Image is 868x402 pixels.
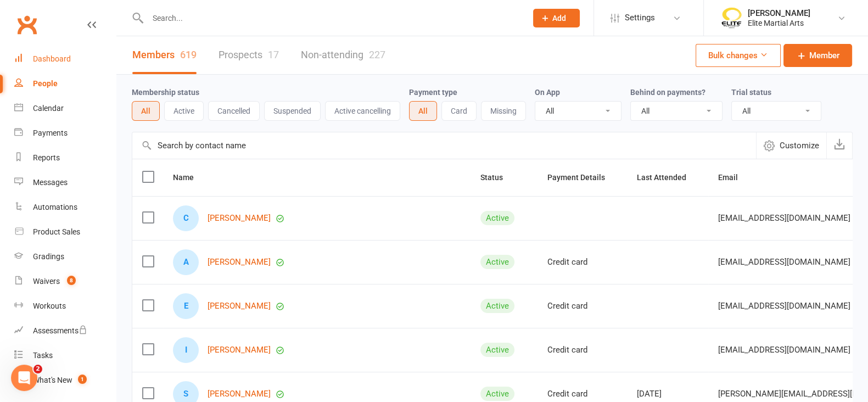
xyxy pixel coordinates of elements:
a: Payments [14,121,116,146]
span: Member [809,49,839,62]
div: Calendar [33,104,64,113]
div: I [173,337,199,363]
div: Active [480,211,514,225]
button: Active cancelling [325,101,400,121]
span: Payment Details [547,173,617,182]
div: Gradings [33,252,64,261]
span: Name [173,173,206,182]
button: Cancelled [208,101,260,121]
button: Missing [481,101,526,121]
button: Customize [756,132,826,159]
button: Add [533,9,580,27]
div: E [173,293,199,319]
span: [EMAIL_ADDRESS][DOMAIN_NAME] [718,295,850,316]
a: Product Sales [14,220,116,244]
a: [PERSON_NAME] [208,302,271,311]
div: Dashboard [33,54,71,63]
div: Active [480,343,514,357]
span: Settings [625,5,655,30]
a: Automations [14,195,116,220]
a: Workouts [14,294,116,319]
input: Search by contact name [132,132,756,159]
a: Assessments [14,319,116,343]
span: [EMAIL_ADDRESS][DOMAIN_NAME] [718,339,850,360]
img: thumb_image1508806937.png [720,7,742,29]
button: Suspended [264,101,321,121]
span: Customize [780,139,819,152]
div: Active [480,387,514,401]
a: Members619 [132,36,197,74]
button: All [132,101,160,121]
div: C [173,205,199,231]
label: On App [535,88,560,97]
div: Credit card [547,302,617,311]
div: Credit card [547,389,617,399]
a: Clubworx [13,11,41,38]
a: Non-attending227 [301,36,385,74]
div: Product Sales [33,227,80,236]
a: Messages [14,170,116,195]
iframe: Intercom live chat [11,365,37,391]
button: Last Attended [637,171,698,184]
button: Card [441,101,477,121]
div: 227 [369,49,385,60]
a: What's New1 [14,368,116,393]
div: Payments [33,129,68,137]
span: 1 [78,375,87,384]
button: Bulk changes [696,44,781,67]
a: Dashboard [14,47,116,71]
input: Search... [144,10,519,26]
span: 2 [33,365,42,373]
div: Tasks [33,351,53,360]
div: A [173,249,199,275]
span: Status [480,173,515,182]
label: Behind on payments? [630,88,705,97]
div: Messages [33,178,68,187]
span: [EMAIL_ADDRESS][DOMAIN_NAME] [718,208,850,228]
div: [PERSON_NAME] [748,8,810,18]
a: [PERSON_NAME] [208,345,271,355]
label: Trial status [731,88,771,97]
a: [PERSON_NAME] [208,258,271,267]
div: Automations [33,203,77,211]
div: 17 [268,49,279,60]
a: Gradings [14,244,116,269]
span: [EMAIL_ADDRESS][DOMAIN_NAME] [718,252,850,272]
div: Active [480,255,514,269]
a: Prospects17 [219,36,279,74]
a: People [14,71,116,96]
button: Status [480,171,515,184]
label: Membership status [132,88,199,97]
div: What's New [33,376,72,384]
div: Credit card [547,345,617,355]
span: 8 [67,276,76,285]
div: Elite Martial Arts [748,18,810,28]
div: Active [480,299,514,313]
button: Payment Details [547,171,617,184]
a: Waivers 8 [14,269,116,294]
a: [PERSON_NAME] [208,389,271,399]
span: Last Attended [637,173,698,182]
button: Name [173,171,206,184]
a: [PERSON_NAME] [208,214,271,223]
a: Tasks [14,343,116,368]
label: Payment type [409,88,457,97]
div: 619 [180,49,197,60]
div: Credit card [547,258,617,267]
button: Active [164,101,204,121]
div: [DATE] [637,389,698,399]
button: All [409,101,437,121]
a: Reports [14,146,116,170]
a: Calendar [14,96,116,121]
div: Workouts [33,302,66,310]
div: Waivers [33,277,60,286]
a: Member [783,44,852,67]
span: Email [718,173,750,182]
span: Add [552,14,566,23]
div: People [33,79,58,88]
button: Email [718,171,750,184]
div: Assessments [33,326,87,335]
div: Reports [33,153,60,162]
